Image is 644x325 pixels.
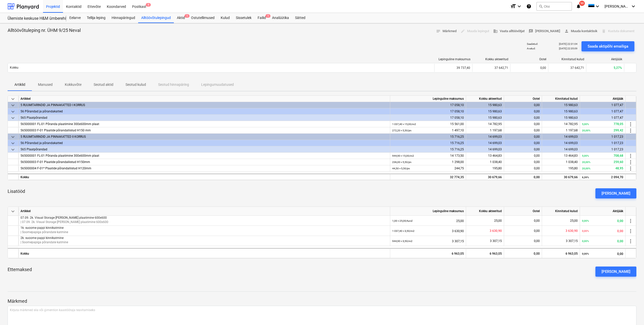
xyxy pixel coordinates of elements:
a: Failid1 [255,13,269,23]
small: 6,39% [582,176,589,179]
button: Vaata alltöövõtjat [491,27,527,35]
span: 3 630,90 [490,229,502,233]
div: 14 699,03 [542,140,580,146]
div: Ülemiste keskuse H&M ümberehitustööd [HMÜLEMISTE] [8,16,60,21]
span: 3 307,15 [490,239,502,243]
a: Kulud [218,13,233,23]
span: 0,00 [534,229,540,233]
div: 14 173,50 [392,153,464,159]
div: 0,00 [582,226,623,236]
span: 1 038,40 [566,160,578,164]
span: 5,27% [614,66,622,70]
span: 1 [265,14,271,18]
span: Vaata alltöövõtjat [493,28,525,34]
div: 1 017,23 [580,134,626,140]
i: keyboard_arrow_down [630,3,636,9]
div: 0,00 [504,140,542,146]
p: 2k. suoome pappi kinnikatmine [20,236,388,240]
div: Saada aktipõhi emailiga [588,43,628,50]
div: 565000004 F-01* Plaatide põrandaliistud H120mm [20,165,388,172]
a: Sissetulek [233,13,255,23]
div: 0,00 [504,102,542,108]
div: 15 980,63 [542,102,580,108]
button: [PERSON_NAME] [527,27,562,35]
span: 37 642,71 [570,66,584,70]
span: 195,80 [568,167,578,170]
p: Avatud : [527,47,535,50]
div: 15 980,63 [466,115,504,121]
div: 565 Plaatpõrandad [20,115,388,121]
div: 32 774,35 [390,174,466,180]
p: Saadetud : [527,42,538,46]
button: Märkmed [434,27,459,35]
a: Ostutellimused [188,13,218,23]
p: Märkmed [8,298,636,304]
span: more_vert [628,238,634,244]
div: 5 RUUMITARINDID JA PINNAKATTED I KORRUS [20,102,388,108]
span: 0,00 [540,66,546,70]
div: Kokku akteeritud [466,96,504,102]
div: 15 980,63 [466,102,504,108]
div: Hinnapäringud [109,13,138,23]
span: keyboard_arrow_down [10,102,16,108]
span: 0,00 [534,167,540,170]
div: Tellija leping [84,13,109,23]
div: 56 Põrandad ja põrandakatted [20,108,388,115]
div: Lepinguline maksumus [390,207,466,216]
span: 14 782,95 [564,122,578,126]
div: Lepinguline maksumus [390,96,466,102]
div: 565000003 F-01 Plaatide põrandaliistud H150mm [20,159,388,165]
i: keyboard_arrow_down [516,3,522,9]
span: keyboard_arrow_down [10,134,16,140]
span: keyboard_arrow_down [10,109,16,115]
div: Kokku [18,174,390,180]
p: Seotud aktid [94,82,113,87]
p: [DATE] 22:35:09 [559,47,577,50]
button: [PERSON_NAME] [595,188,636,198]
div: 0,00 [504,134,542,140]
span: business [493,29,498,33]
div: 1 298,00 [392,159,464,165]
small: 20,00% [582,129,590,132]
span: 0,00 [534,219,540,222]
div: 0,00 [504,146,542,153]
a: Aktid1 [174,13,188,23]
div: Kinnitatud kulud [550,57,584,61]
small: 0,00% [582,252,589,255]
a: Alltöövõtulepingud [138,13,174,23]
div: Kokku akteeritud [466,207,504,216]
div: 1 077,47 [580,102,626,108]
div: 17 058,10 [390,102,466,108]
span: 195,80 [492,167,502,170]
span: 9 [146,3,151,7]
p: Kokku [10,66,18,70]
span: 14 782,95 [488,122,502,126]
span: keyboard_arrow_down [10,140,16,146]
span: keyboard_arrow_down [10,115,16,121]
p: | Soomepapiga põrandate katmine [20,240,388,245]
div: 0,00 [504,108,542,115]
p: Manused [38,82,53,87]
div: 299,42 [582,127,623,134]
span: [PERSON_NAME] [529,28,560,34]
div: 14 699,03 [466,140,504,146]
span: more_vert [628,121,634,127]
div: [PERSON_NAME] [601,268,630,275]
span: more_vert [628,153,634,159]
span: 25,00 [570,219,578,222]
div: [PERSON_NAME] [601,190,630,197]
div: 15 716,25 [390,140,466,146]
p: | 07.09. 2k. Visual Storage [PERSON_NAME] plaatimine 600x600 [20,220,388,224]
p: 07.09. 2k. Visual Storage [PERSON_NAME] plaatimine 600x600 [20,216,388,220]
small: 0,00% [582,240,589,242]
span: keyboard_arrow_down [10,96,16,102]
div: 1 017,23 [580,140,626,146]
div: Kokku akteeritud [474,57,508,61]
div: 17 058,10 [390,115,466,121]
div: Kinnitatud kulud [542,207,580,216]
span: 13 464,83 [488,154,502,157]
i: keyboard_arrow_down [594,3,600,9]
div: Analüütika [269,13,292,23]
